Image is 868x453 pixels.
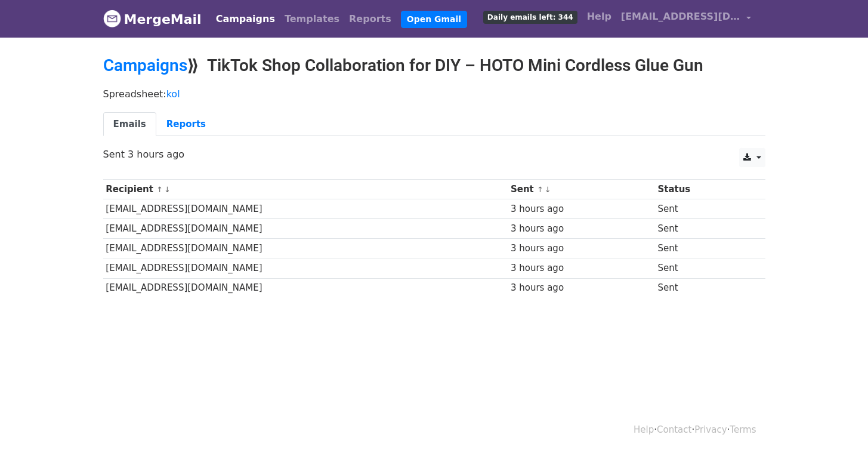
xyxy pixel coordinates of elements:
div: 3 hours ago [511,281,652,295]
a: ↓ [164,185,171,194]
a: Templates [280,7,344,31]
td: Sent [655,258,751,278]
div: 3 hours ago [511,222,652,236]
span: Daily emails left: 344 [483,11,577,24]
a: Campaigns [103,56,187,75]
td: [EMAIL_ADDRESS][DOMAIN_NAME] [103,199,508,219]
th: Status [655,180,751,199]
a: Open Gmail [401,11,467,28]
p: Sent 3 hours ago [103,148,765,161]
a: Help [634,424,654,435]
h2: ⟫ TikTok Shop Collaboration for DIY – HOTO Mini Cordless Glue Gun [103,56,765,76]
a: [EMAIL_ADDRESS][DOMAIN_NAME] [616,5,756,33]
a: MergeMail [103,7,202,32]
p: Spreadsheet: [103,88,765,100]
a: Help [582,5,616,29]
td: [EMAIL_ADDRESS][DOMAIN_NAME] [103,278,508,298]
a: ↓ [545,185,551,194]
a: Daily emails left: 344 [478,5,582,29]
a: Emails [103,112,156,137]
div: 3 hours ago [511,242,652,255]
td: [EMAIL_ADDRESS][DOMAIN_NAME] [103,258,508,278]
div: 3 hours ago [511,202,652,216]
th: Sent [508,180,654,199]
span: [EMAIL_ADDRESS][DOMAIN_NAME] [621,10,740,24]
a: Reports [156,112,216,137]
a: ↑ [537,185,543,194]
td: Sent [655,239,751,258]
td: Sent [655,199,751,219]
a: Terms [730,424,756,435]
td: Sent [655,278,751,298]
a: Reports [344,7,396,31]
a: Privacy [694,424,727,435]
a: Contact [657,424,691,435]
td: [EMAIL_ADDRESS][DOMAIN_NAME] [103,239,508,258]
div: 3 hours ago [511,261,652,275]
a: Campaigns [211,7,280,31]
td: [EMAIL_ADDRESS][DOMAIN_NAME] [103,219,508,239]
a: ↑ [156,185,163,194]
th: Recipient [103,180,508,199]
a: kol [166,88,180,100]
td: Sent [655,219,751,239]
img: MergeMail logo [103,10,121,27]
